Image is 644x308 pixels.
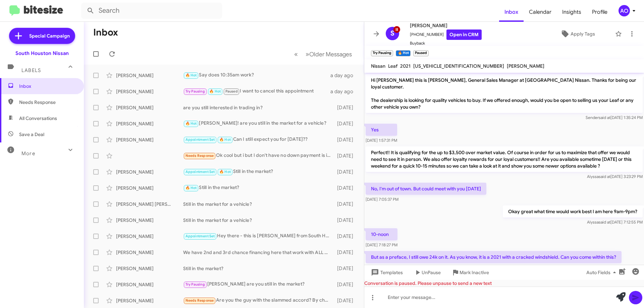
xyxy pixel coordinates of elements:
span: Insights [557,2,587,22]
span: More [21,150,35,157]
div: [DATE] [334,201,359,207]
span: Auto Fields [586,266,619,279]
div: Conversation is paused. Please unpause to send a new text [364,280,644,287]
div: [PERSON_NAME] [116,104,183,111]
div: [DATE] [334,233,359,240]
div: Still in the market? [183,265,334,272]
span: Try Pausing [185,282,205,287]
span: Special Campaign [29,33,70,39]
span: Nissan [371,63,385,69]
span: Buyback [410,40,482,47]
button: Templates [364,266,408,279]
div: [DATE] [334,297,359,304]
small: 🔥 Hot [396,50,410,56]
div: [PERSON_NAME] [116,233,183,240]
div: [DATE] [334,265,359,272]
div: [PERSON_NAME] [116,249,183,256]
nav: Page navigation example [290,47,356,61]
span: S [390,28,394,39]
span: [PERSON_NAME] [410,21,482,29]
p: No, I'm out of town. But could meet with you [DATE] [366,183,486,195]
span: Apply Tags [571,28,595,40]
div: Still in the market for a vehicle? [183,201,334,207]
div: Hey there - this is [PERSON_NAME] from South Houston Nissan My manager wanted me to reach out to ... [183,232,334,240]
div: [PERSON_NAME] [116,169,183,175]
div: [DATE] [334,185,359,191]
span: 🔥 Hot [185,73,197,77]
span: Needs Response [185,153,214,158]
span: Paused [225,89,238,94]
div: Are you the guy with the slammed accord? By chance [183,297,334,304]
div: Ok cool but i but I don't have no down payment is it still 0 down [183,152,334,160]
div: [PERSON_NAME] [116,185,183,191]
button: Mark Inactive [446,266,494,279]
div: [PERSON_NAME] [116,265,183,272]
div: [PERSON_NAME] [116,120,183,127]
div: Still in the market? [183,184,334,192]
span: All Conversations [19,115,57,122]
div: are you still interested in trading in? [183,104,334,111]
span: [PHONE_NUMBER] [410,29,482,40]
div: a day ago [330,88,359,95]
span: [PERSON_NAME] [507,63,544,69]
span: 2021 [400,63,411,69]
div: [PERSON_NAME] are you still in the market? [183,281,334,288]
span: Try Pausing [185,89,205,94]
span: Inbox [499,2,524,22]
div: Still in the market? [183,168,334,176]
div: [DATE] [334,104,359,111]
small: Paused [413,50,429,56]
span: UnPause [422,266,441,279]
span: Leaf [388,63,397,69]
span: « [294,50,298,58]
div: [PERSON_NAME] [116,297,183,304]
span: [US_VEHICLE_IDENTIFICATION_NUMBER] [413,63,504,69]
div: [PERSON_NAME]! are you still in the market for a vehicle? [183,120,334,127]
p: 10-noon [366,228,397,240]
span: Appointment Set [185,234,215,238]
button: Next [302,47,356,61]
span: Older Messages [309,51,352,58]
div: [PERSON_NAME] [116,281,183,288]
span: 🔥 Hot [219,137,231,142]
button: Auto Fields [581,266,624,279]
p: Yes [366,124,397,136]
a: Calendar [524,2,557,22]
span: Labels [21,67,41,73]
div: [DATE] [334,169,359,175]
span: 🔥 Hot [185,186,197,190]
h1: Inbox [93,27,118,38]
div: [DATE] [334,281,359,288]
div: I want to cancel this appointment [183,87,330,95]
div: [PERSON_NAME] [116,136,183,143]
span: Needs Response [185,298,214,303]
div: We have 2nd and 3rd chance financing here that work with ALL credit types. [183,249,334,256]
span: said at [599,115,610,120]
a: Profile [587,2,613,22]
span: [DATE] 7:18:27 PM [366,242,397,247]
div: [PERSON_NAME] [116,72,183,79]
span: Mark Inactive [460,266,489,279]
span: Appointment Set [185,137,215,142]
small: Try Pausing [371,50,393,56]
div: [PERSON_NAME] [PERSON_NAME] [116,201,183,207]
span: Sender [DATE] 1:35:24 PM [586,115,643,120]
p: Okay great what time would work best I am here 9am-9pm? [503,205,643,218]
span: 🔥 Hot [185,121,197,126]
div: [DATE] [334,120,359,127]
div: South Houston Nissan [15,50,69,57]
span: said at [599,220,610,225]
div: [PERSON_NAME] [116,88,183,95]
a: Open in CRM [446,29,482,40]
span: 🔥 Hot [209,89,221,94]
span: Appointment Set [185,170,215,174]
div: [DATE] [334,136,359,143]
p: Hi [PERSON_NAME] this is [PERSON_NAME], General Sales Manager at [GEOGRAPHIC_DATA] Nissan. Thanks... [366,74,643,113]
div: [DATE] [334,249,359,256]
button: Apply Tags [543,28,612,40]
span: Save a Deal [19,131,44,138]
div: Can I still expect you for [DATE]?? [183,136,334,143]
button: AO [613,5,637,16]
span: Needs Response [19,99,76,106]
